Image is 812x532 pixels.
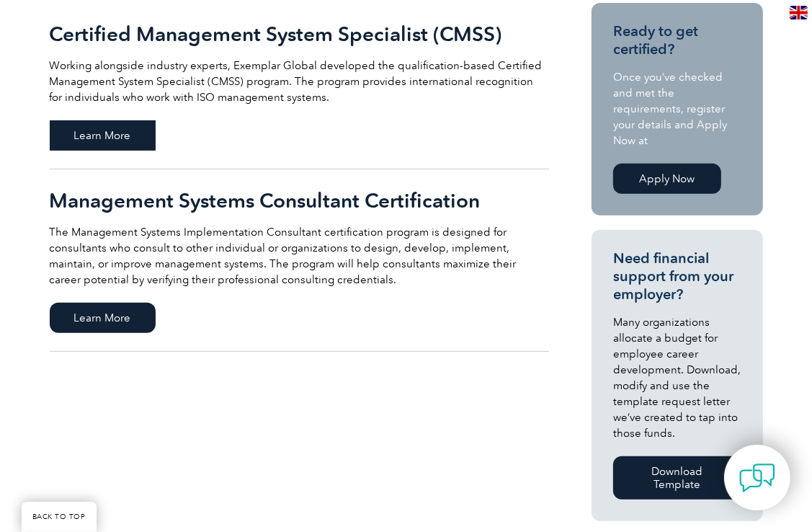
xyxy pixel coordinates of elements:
[50,224,549,288] p: The Management Systems Implementation Consultant certification program is designed for consultant...
[50,120,156,151] span: Learn More
[613,314,741,441] p: Many organizations allocate a budget for employee career development. Download, modify and use th...
[50,189,549,212] h2: Management Systems Consultant Certification
[50,303,156,333] span: Learn More
[613,22,741,58] h3: Ready to get certified?
[613,249,741,303] h3: Need financial support from your employer?
[739,460,775,496] img: contact-chat.png
[790,6,808,19] img: en
[50,58,549,105] p: Working alongside industry experts, Exemplar Global developed the qualification-based Certified M...
[50,22,549,45] h2: Certified Management System Specialist (CMSS)
[22,502,97,532] a: BACK TO TOP
[50,3,549,169] a: Certified Management System Specialist (CMSS) Working alongside industry experts, Exemplar Global...
[613,456,741,500] a: Download Template
[613,69,741,148] p: Once you’ve checked and met the requirements, register your details and Apply Now at
[613,164,721,194] a: Apply Now
[50,169,549,352] a: Management Systems Consultant Certification The Management Systems Implementation Consultant cert...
